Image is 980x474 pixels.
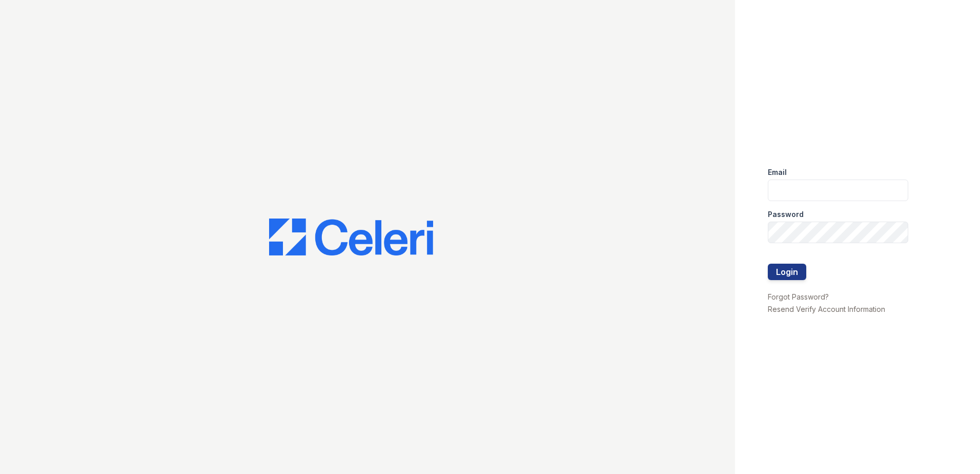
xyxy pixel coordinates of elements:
[768,305,885,313] a: Resend Verify Account Information
[269,219,433,255] img: CE_Logo_Blue-a8612792a0a2168367f1c8372b55b34899dd931a85d93a1a3d3e32e68fde9ad4.png
[768,167,787,177] label: Email
[768,292,829,301] a: Forgot Password?
[768,264,806,280] button: Login
[768,209,804,220] label: Password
